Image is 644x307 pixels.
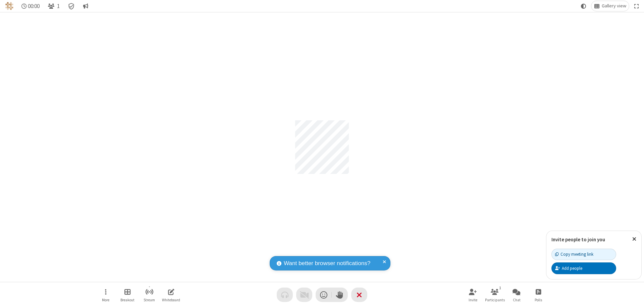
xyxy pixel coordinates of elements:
[144,298,155,302] span: Stream
[591,1,629,11] button: Change layout
[139,285,159,304] button: Start streaming
[316,288,332,302] button: Send a reaction
[469,298,477,302] span: Invite
[65,1,78,11] div: Meeting details Encryption enabled
[627,231,641,247] button: Close popover
[632,1,642,11] button: Fullscreen
[463,285,483,304] button: Invite participants (⌘+Shift+I)
[19,1,43,11] div: Timer
[96,285,116,304] button: Open menu
[535,298,542,302] span: Polls
[120,298,135,302] span: Breakout
[45,1,62,11] button: Open participant list
[351,288,367,302] button: End or leave meeting
[5,2,13,10] img: QA Selenium DO NOT DELETE OR CHANGE
[284,259,370,268] span: Want better browser notifications?
[555,251,593,257] div: Copy meeting link
[551,236,605,243] label: Invite people to join you
[497,285,503,291] div: 1
[506,285,527,304] button: Open chat
[117,285,138,304] button: Manage Breakout Rooms
[161,285,181,304] button: Open shared whiteboard
[277,288,293,302] button: Audio problem - check your Internet connection or call by phone
[602,3,626,9] span: Gallery view
[551,249,616,260] button: Copy meeting link
[485,285,505,304] button: Open participant list
[80,1,91,11] button: Conversation
[57,3,60,9] span: 1
[578,1,589,11] button: Using system theme
[296,288,312,302] button: Video
[528,285,548,304] button: Open poll
[513,298,521,302] span: Chat
[162,298,180,302] span: Whiteboard
[485,298,505,302] span: Participants
[28,3,40,9] span: 00:00
[102,298,109,302] span: More
[551,262,616,274] button: Add people
[332,288,348,302] button: Raise hand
